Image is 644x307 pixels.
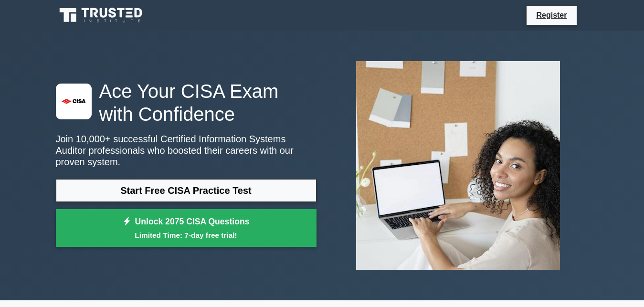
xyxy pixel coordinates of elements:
[68,230,305,241] small: Limited Time: 7-day free trial!
[56,80,317,126] h1: Ace Your CISA Exam with Confidence
[56,209,317,247] a: Unlock 2075 CISA QuestionsLimited Time: 7-day free trial!
[530,9,572,21] a: Register
[56,133,317,168] p: Join 10,000+ successful Certified Information Systems Auditor professionals who boosted their car...
[56,179,317,202] a: Start Free CISA Practice Test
